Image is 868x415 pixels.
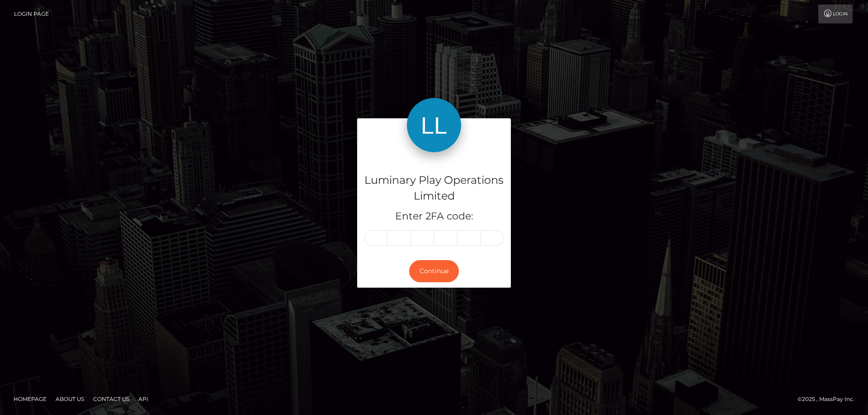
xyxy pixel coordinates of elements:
[52,392,88,406] a: About Us
[135,392,152,406] a: API
[797,394,861,404] div: © 2025 , MassPay Inc.
[10,392,50,406] a: Homepage
[818,5,853,23] a: Login
[90,392,133,406] a: Contact Us
[14,5,49,23] a: Login Page
[409,260,459,282] button: Continue
[364,173,504,204] h4: Luminary Play Operations Limited
[364,210,504,224] h5: Enter 2FA code:
[407,98,461,152] img: Luminary Play Operations Limited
